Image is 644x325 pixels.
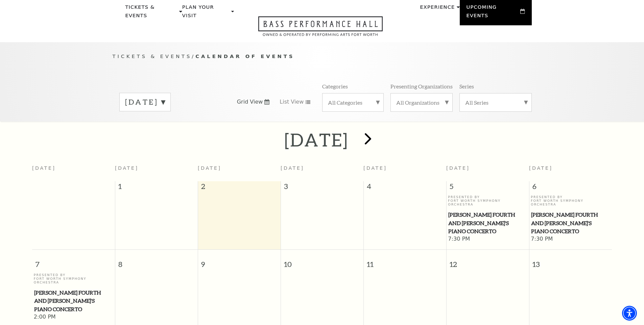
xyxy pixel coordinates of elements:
[115,181,198,195] span: 1
[234,16,407,42] a: Open this option
[531,211,610,236] a: Brahms Fourth and Grieg's Piano Concerto
[448,236,527,243] span: 7:30 PM
[622,306,637,321] div: Accessibility Menu
[465,99,526,106] label: All Series
[195,53,294,59] span: Calendar of Events
[34,289,113,314] span: [PERSON_NAME] Fourth and [PERSON_NAME]'s Piano Concerto
[281,165,304,171] span: [DATE]
[446,165,470,171] span: [DATE]
[355,128,379,152] button: next
[390,83,453,90] p: Presenting Organizations
[34,289,113,314] a: Brahms Fourth and Grieg's Piano Concerto
[115,250,198,273] span: 8
[113,53,192,59] span: Tickets & Events
[115,165,139,171] span: [DATE]
[529,250,612,273] span: 13
[237,98,263,106] span: Grid View
[364,250,446,273] span: 11
[280,98,304,106] span: List View
[32,250,115,273] span: 7
[420,3,455,15] p: Experience
[113,52,532,61] p: /
[531,195,610,207] p: Presented By Fort Worth Symphony Orchestra
[529,165,553,171] span: [DATE]
[529,181,612,195] span: 6
[281,181,363,195] span: 3
[182,3,230,24] p: Plan Your Visit
[363,165,387,171] span: [DATE]
[448,211,527,236] span: [PERSON_NAME] Fourth and [PERSON_NAME]'s Piano Concerto
[396,99,447,106] label: All Organizations
[364,181,446,195] span: 4
[531,236,610,243] span: 7:30 PM
[447,250,529,273] span: 12
[34,314,113,321] span: 2:00 PM
[467,3,519,24] p: Upcoming Events
[125,97,165,107] label: [DATE]
[322,83,348,90] p: Categories
[459,83,474,90] p: Series
[328,99,378,106] label: All Categories
[281,250,363,273] span: 10
[448,195,527,207] p: Presented By Fort Worth Symphony Orchestra
[198,165,221,171] span: [DATE]
[448,211,527,236] a: Brahms Fourth and Grieg's Piano Concerto
[447,181,529,195] span: 5
[34,273,113,285] p: Presented By Fort Worth Symphony Orchestra
[198,250,281,273] span: 9
[125,3,178,24] p: Tickets & Events
[198,181,281,195] span: 2
[32,161,115,181] th: [DATE]
[284,129,348,151] h2: [DATE]
[531,211,610,236] span: [PERSON_NAME] Fourth and [PERSON_NAME]'s Piano Concerto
